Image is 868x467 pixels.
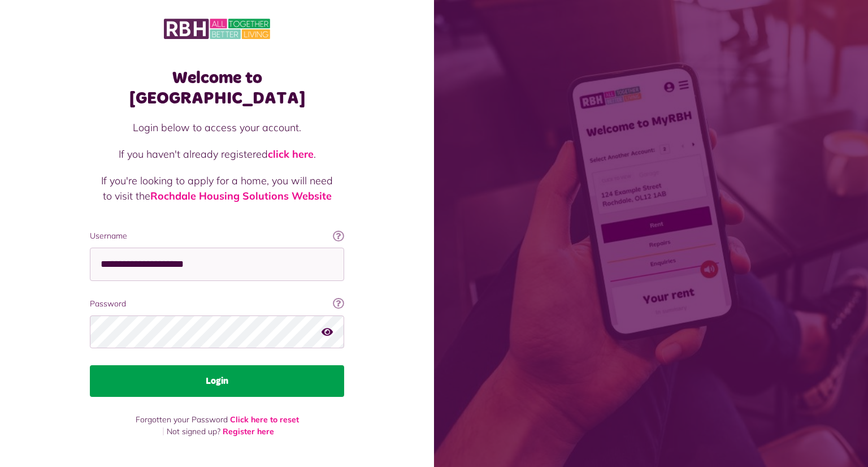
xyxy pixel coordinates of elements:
p: If you haven't already registered . [101,146,333,162]
a: click here [268,148,314,161]
label: Password [90,298,344,310]
span: Forgotten your Password [136,414,228,425]
button: Login [90,365,344,397]
a: Rochdale Housing Solutions Website [150,189,332,202]
a: Click here to reset [230,414,299,425]
h1: Welcome to [GEOGRAPHIC_DATA] [90,68,344,109]
a: Register here [223,426,274,436]
label: Username [90,230,344,242]
span: Not signed up? [167,426,220,436]
p: If you're looking to apply for a home, you will need to visit the [101,173,333,204]
p: Login below to access your account. [101,120,333,135]
img: MyRBH [164,17,270,41]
